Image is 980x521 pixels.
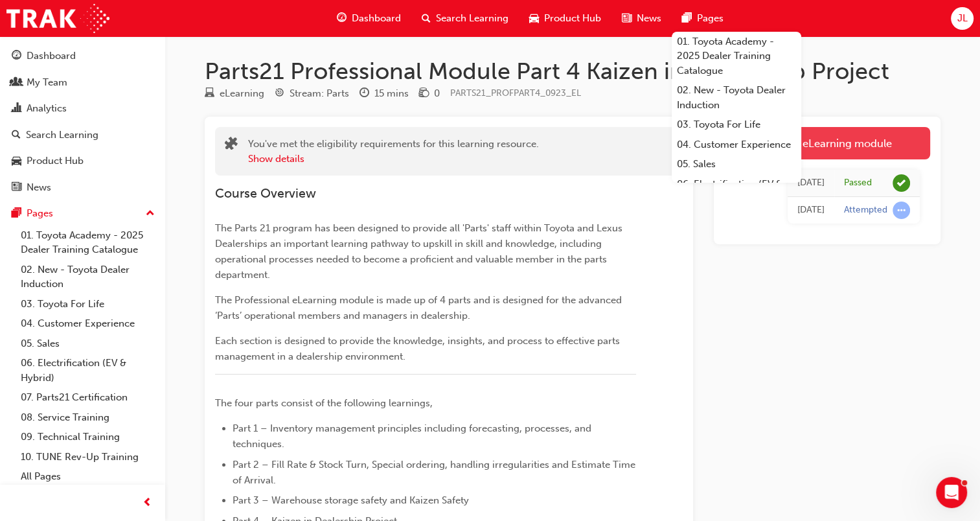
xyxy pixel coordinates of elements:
[248,152,304,167] button: Show details
[12,208,21,220] span: pages-icon
[16,260,160,294] a: 02. New - Toyota Dealer Induction
[16,408,160,428] a: 08. Service Training
[12,182,21,194] span: news-icon
[12,103,21,115] span: chart-icon
[797,176,825,191] div: Sat Sep 20 2025 12:03:26 GMT+1000 (Australian Eastern Standard Time)
[27,75,67,90] div: My Team
[27,49,76,64] div: Dashboard
[672,5,734,32] a: pages-iconPages
[16,467,160,487] a: All Pages
[215,222,625,281] span: The Parts 21 program has been designed to provide all 'Parts' staff within Toyota and Lexus Deale...
[724,127,930,159] a: Launch eLearning module
[12,156,21,167] span: car-icon
[16,294,160,314] a: 03. Toyota For Life
[205,88,214,100] span: learningResourceType_ELEARNING-icon
[622,10,632,27] span: news-icon
[419,88,429,100] span: money-icon
[450,87,581,98] span: Learning resource code
[326,5,411,32] a: guage-iconDashboard
[16,388,160,408] a: 07. Parts21 Certification
[672,135,801,155] a: 04. Customer Experience
[5,202,160,226] button: Pages
[12,130,21,141] span: search-icon
[205,86,264,102] div: Type
[5,97,160,121] a: Analytics
[16,447,160,467] a: 10. TUNE Rev-Up Training
[16,334,160,354] a: 05. Sales
[12,77,21,89] span: people-icon
[215,335,622,362] span: Each section is designed to provide the knowledge, insights, and process to effective parts manag...
[16,226,160,260] a: 01. Toyota Academy - 2025 Dealer Training Catalogue
[27,180,51,195] div: News
[233,423,594,450] span: Part 1 – Inventory management principles including forecasting, processes, and techniques.
[359,88,369,100] span: clock-icon
[672,115,801,135] a: 03. Toyota For Life
[844,204,887,216] div: Attempted
[146,205,155,222] span: up-icon
[422,10,431,27] span: search-icon
[233,494,469,506] span: Part 3 – Warehouse storage safety and Kaizen Safety
[16,314,160,334] a: 04. Customer Experience
[205,57,940,86] h1: Parts21 Professional Module Part 4 Kaizen in Dealership Project
[215,397,433,409] span: The four parts consist of the following learnings,
[275,88,284,100] span: target-icon
[352,11,401,26] span: Dashboard
[142,495,152,511] span: prev-icon
[529,10,539,27] span: car-icon
[797,203,825,218] div: Sat Sep 20 2025 12:02:47 GMT+1000 (Australian Eastern Standard Time)
[519,5,611,32] a: car-iconProduct Hub
[436,11,508,26] span: Search Learning
[275,86,349,102] div: Stream
[419,86,440,102] div: Price
[220,86,264,101] div: eLearning
[5,123,160,147] a: Search Learning
[27,101,67,116] div: Analytics
[6,4,109,33] img: Trak
[611,5,672,32] a: news-iconNews
[337,10,347,27] span: guage-icon
[233,459,638,486] span: Part 2 – Fill Rate & Stock Turn, Special ordering, handling irregularities and Estimate Time of A...
[26,128,98,143] div: Search Learning
[5,44,160,68] a: Dashboard
[672,32,801,81] a: 01. Toyota Academy - 2025 Dealer Training Catalogue
[672,154,801,174] a: 05. Sales
[434,86,440,101] div: 0
[290,86,349,101] div: Stream: Parts
[16,427,160,447] a: 09. Technical Training
[682,10,692,27] span: pages-icon
[893,202,910,219] span: learningRecordVerb_ATTEMPT-icon
[637,11,661,26] span: News
[697,11,724,26] span: Pages
[544,11,601,26] span: Product Hub
[248,137,539,166] div: You've met the eligibility requirements for this learning resource.
[215,294,624,321] span: The Professional eLearning module is made up of 4 parts and is designed for the advanced ‘Parts’ ...
[844,177,872,189] div: Passed
[5,149,160,173] a: Product Hub
[672,80,801,115] a: 02. New - Toyota Dealer Induction
[411,5,519,32] a: search-iconSearch Learning
[957,11,967,26] span: JL
[5,71,160,95] a: My Team
[936,477,967,508] iframe: Intercom live chat
[672,174,801,209] a: 06. Electrification (EV & Hybrid)
[5,41,160,202] button: DashboardMy TeamAnalyticsSearch LearningProduct HubNews
[359,86,409,102] div: Duration
[893,174,910,192] span: learningRecordVerb_PASS-icon
[16,353,160,388] a: 06. Electrification (EV & Hybrid)
[225,138,238,153] span: puzzle-icon
[951,7,974,30] button: JL
[12,51,21,62] span: guage-icon
[374,86,409,101] div: 15 mins
[27,154,84,168] div: Product Hub
[27,206,53,221] div: Pages
[215,186,316,201] span: Course Overview
[5,176,160,200] a: News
